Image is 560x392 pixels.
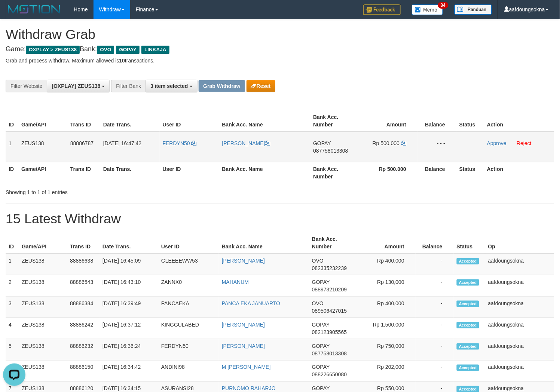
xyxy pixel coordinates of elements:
th: Bank Acc. Number [310,110,359,132]
td: ZEUS138 [18,132,67,162]
th: Balance [417,110,456,132]
td: 88886543 [67,275,100,297]
span: Copy 089506427015 to clipboard [312,308,347,314]
th: Date Trans. [100,110,160,132]
td: - [416,297,454,318]
a: MAHANUM [222,279,249,285]
td: [DATE] 16:39:49 [100,297,158,318]
span: GOPAY [313,140,331,146]
span: Copy 082335232239 to clipboard [312,265,347,271]
span: OXPLAY > ZEUS138 [26,46,80,54]
td: ZEUS138 [19,339,67,361]
td: [DATE] 16:43:10 [100,275,158,297]
td: - [416,361,454,382]
th: User ID [158,232,219,254]
button: Open LiveChat chat widget [3,3,25,25]
td: 88886242 [67,318,100,339]
span: Copy 087758013308 to clipboard [313,148,348,154]
th: Bank Acc. Name [219,162,310,183]
span: Accepted [457,322,479,328]
th: Bank Acc. Name [219,232,309,254]
td: Rp 130,000 [358,275,416,297]
td: aafdoungsokna [485,339,554,361]
span: 3 item selected [150,83,188,89]
th: Rp 500.000 [359,162,417,183]
th: User ID [160,162,219,183]
a: Approve [487,140,507,146]
th: User ID [160,110,219,132]
td: 4 [6,318,19,339]
th: Op [485,232,554,254]
th: Trans ID [67,162,100,183]
div: Showing 1 to 1 of 1 entries [6,186,228,196]
span: GOPAY [116,46,140,54]
td: 88886150 [67,361,100,382]
div: Filter Bank [111,80,146,92]
td: 88886232 [67,339,100,361]
td: - [416,254,454,275]
td: [DATE] 16:45:09 [100,254,158,275]
td: KINGGULABED [158,318,219,339]
a: FERDYN50 [163,140,197,146]
span: Copy 087758013308 to clipboard [312,350,347,356]
td: 88886638 [67,254,100,275]
img: Button%20Memo.svg [412,4,443,15]
td: 1 [6,132,18,162]
td: [DATE] 16:34:42 [100,361,158,382]
span: FERDYN50 [163,140,190,146]
td: ZEUS138 [19,361,67,382]
td: Rp 750,000 [358,339,416,361]
span: LINKAJA [141,46,169,54]
div: Filter Website [6,80,47,92]
a: [PERSON_NAME] [222,343,265,349]
td: 3 [6,297,19,318]
a: [PERSON_NAME] [222,258,265,264]
a: [PERSON_NAME] [222,140,270,146]
th: Game/API [18,110,67,132]
span: Accepted [457,258,479,264]
th: Trans ID [67,110,100,132]
td: aafdoungsokna [485,318,554,339]
h1: 15 Latest Withdraw [6,211,554,226]
td: 2 [6,275,19,297]
a: Reject [517,140,532,146]
span: OVO [312,300,324,306]
th: Balance [417,162,456,183]
th: ID [6,162,18,183]
img: panduan.png [455,4,492,15]
td: ZEUS138 [19,297,67,318]
th: Status [456,162,484,183]
td: ZEUS138 [19,254,67,275]
td: Rp 400,000 [358,297,416,318]
th: Status [454,232,485,254]
th: Status [456,110,484,132]
td: - - - [417,132,456,162]
th: Amount [359,110,417,132]
span: [DATE] 16:47:42 [103,140,141,146]
span: 88886787 [70,140,94,146]
span: OVO [97,46,114,54]
span: Copy 088226650080 to clipboard [312,372,347,378]
td: aafdoungsokna [485,361,554,382]
th: Amount [358,232,416,254]
td: - [416,275,454,297]
th: ID [6,232,19,254]
th: Date Trans. [100,232,158,254]
span: Copy 088973210209 to clipboard [312,287,347,293]
td: 5 [6,339,19,361]
button: Reset [247,80,275,92]
h1: Withdraw Grab [6,27,554,42]
span: Accepted [457,279,479,286]
span: Rp 500.000 [373,140,400,146]
td: aafdoungsokna [485,297,554,318]
th: Trans ID [67,232,100,254]
span: Accepted [457,343,479,350]
a: Copy 500000 to clipboard [401,140,406,146]
h4: Game: Bank: [6,46,554,53]
td: [DATE] 16:37:12 [100,318,158,339]
th: Game/API [19,232,67,254]
th: Date Trans. [100,162,160,183]
td: Rp 202,000 [358,361,416,382]
th: ID [6,110,18,132]
th: Action [484,110,554,132]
